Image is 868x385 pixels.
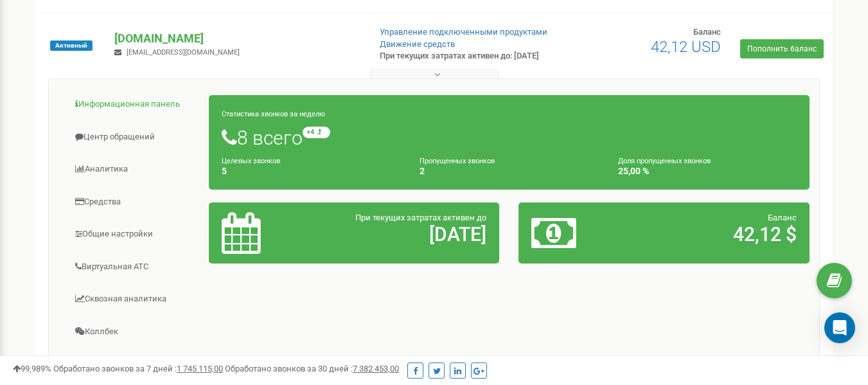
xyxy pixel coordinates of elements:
[618,157,711,165] small: Доля пропущенных звонков
[693,27,721,37] span: Баланс
[13,364,51,373] span: 99,989%
[58,251,209,283] a: Виртуальная АТС
[58,121,209,153] a: Центр обращений
[222,110,325,118] small: Статистика звонков за неделю
[222,127,797,148] h1: 8 всего
[58,219,209,250] a: Общие настройки
[740,39,824,58] a: Пополнить баланс
[768,213,797,222] span: Баланс
[177,364,223,373] u: 1 745 115,00
[127,48,240,57] span: [EMAIL_ADDRESS][DOMAIN_NAME]
[824,312,855,343] div: Open Intercom Messenger
[53,364,223,373] span: Обработано звонков за 7 дней :
[626,224,797,245] h2: 42,12 $
[58,154,209,185] a: Аналитика
[651,38,721,56] span: 42,12 USD
[380,39,455,49] a: Движение средств
[420,166,598,176] h4: 2
[58,186,209,218] a: Средства
[114,30,359,47] p: [DOMAIN_NAME]
[380,50,558,62] p: При текущих затратах активен до: [DATE]
[222,157,280,165] small: Целевых звонков
[355,213,486,222] span: При текущих затратах активен до
[353,364,399,373] u: 7 382 453,00
[58,89,209,120] a: Информационная панель
[58,316,209,348] a: Коллбек
[303,127,330,138] small: +4
[58,283,209,315] a: Сквозная аналитика
[222,166,400,176] h4: 5
[380,27,547,37] a: Управление подключенными продуктами
[618,166,797,176] h4: 25,00 %
[420,157,495,165] small: Пропущенных звонков
[316,224,486,245] h2: [DATE]
[50,40,93,51] span: Активный
[225,364,399,373] span: Обработано звонков за 30 дней :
